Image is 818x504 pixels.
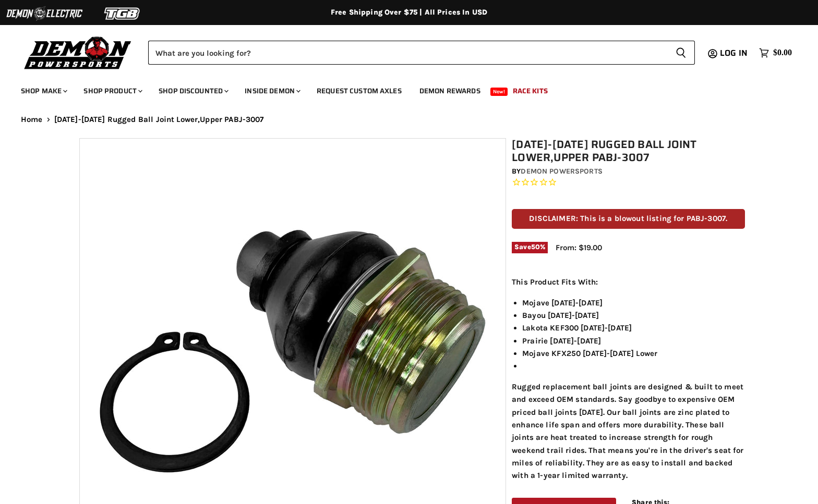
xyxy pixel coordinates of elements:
a: Request Custom Axles [309,80,410,102]
span: Save % [512,242,548,253]
span: 50 [531,243,540,251]
img: Demon Electric Logo 2 [5,4,83,23]
a: Log in [715,48,754,58]
a: $0.00 [754,45,797,60]
form: Product [148,41,695,65]
img: Demon Powersports [21,34,135,71]
a: Demon Powersports [521,167,602,176]
img: TGB Logo 2 [83,4,162,23]
p: This Product Fits With: [512,276,744,288]
span: New! [490,88,508,96]
a: Race Kits [505,80,556,102]
div: by [512,166,744,177]
span: Log in [720,46,748,59]
a: Inside Demon [237,80,307,102]
h1: [DATE]-[DATE] Rugged Ball Joint Lower,Upper PABJ-3007 [512,138,744,164]
span: $0.00 [773,48,792,58]
a: Shop Product [76,80,149,102]
li: Mojave KFX250 [DATE]-[DATE] Lower [522,347,744,360]
span: Rated 0.0 out of 5 stars 0 reviews [512,177,744,188]
span: From: $19.00 [556,243,602,252]
li: Prairie [DATE]-[DATE] [522,335,744,347]
button: Search [667,41,695,65]
a: Demon Rewards [412,80,488,102]
li: Bayou [DATE]-[DATE] [522,309,744,322]
a: Shop Discounted [151,80,235,102]
span: [DATE]-[DATE] Rugged Ball Joint Lower,Upper PABJ-3007 [54,115,264,124]
input: Search [148,41,667,65]
li: Lakota KEF300 [DATE]-[DATE] [522,322,744,334]
a: Home [21,115,43,124]
li: Mojave [DATE]-[DATE] [522,297,744,309]
p: DISCLAIMER: This is a blowout listing for PABJ-3007. [512,209,744,228]
div: Rugged replacement ball joints are designed & built to meet and exceed OEM standards. Say goodbye... [512,276,744,482]
ul: Main menu [13,76,789,102]
a: Shop Make [13,80,74,102]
